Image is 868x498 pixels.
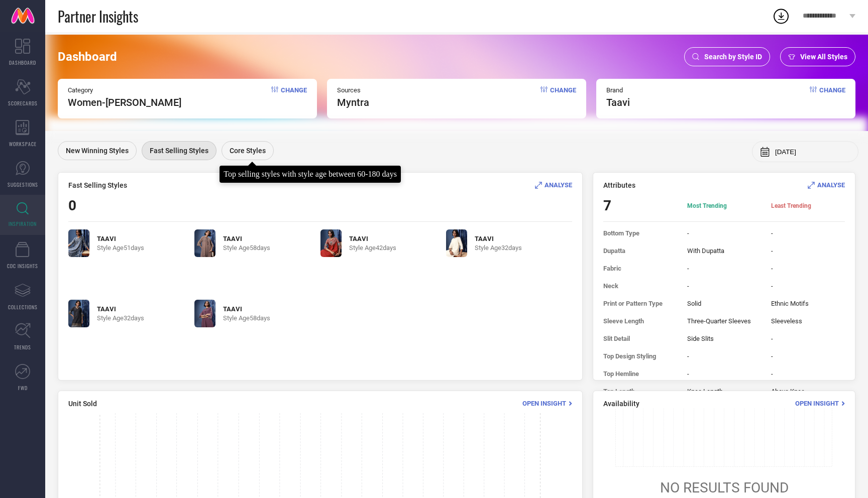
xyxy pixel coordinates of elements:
span: Side Slits [687,335,761,342]
span: - [687,352,761,360]
span: Top Hemline [603,370,677,378]
div: Open Insight [522,399,572,408]
span: COLLECTIONS [8,303,38,311]
span: Availability [603,400,639,408]
span: TAAVI [349,235,396,242]
span: Unit Sold [68,400,97,408]
span: DASHBOARD [9,59,36,66]
span: Dashboard [58,50,117,64]
span: Neck [603,282,677,290]
span: Search by Style ID [704,53,762,61]
span: TAAVI [475,235,522,242]
span: SCORECARDS [8,99,38,107]
input: Select month [775,148,850,156]
span: Attributes [603,181,635,189]
span: Sleeve Length [603,317,677,325]
span: - [771,335,845,342]
span: Top Design Styling [603,352,677,360]
span: Least Trending [771,202,845,210]
span: - [687,370,761,378]
span: With Dupatta [687,247,761,255]
span: Above Knee [771,388,845,395]
span: FWD [18,384,28,392]
span: TRENDS [14,343,31,351]
span: Partner Insights [58,6,138,27]
img: 3133991e-e0ed-4e5d-97df-db2cac99482f1753342743689-Taavi-Women-Kurta-Sets-6861753342743049-1.jpg [194,300,215,327]
span: - [771,370,845,378]
span: Brand [606,86,630,94]
div: Top selling styles with style age between 60-180 days [224,170,397,179]
span: Style Age 42 days [349,244,396,252]
span: Sleeveless [771,317,845,325]
div: Analyse [808,180,845,190]
span: taavi [606,96,630,108]
span: Category [68,86,181,94]
span: INSPIRATION [9,220,37,227]
span: ANALYSE [545,181,572,189]
span: Core Styles [230,147,266,155]
span: Three-Quarter Sleeves [687,317,761,325]
span: Open Insight [522,400,566,407]
span: Style Age 32 days [97,314,144,322]
span: Style Age 51 days [97,244,144,252]
span: Slit Detail [603,335,677,342]
span: TAAVI [97,235,144,242]
span: Style Age 58 days [223,244,270,252]
div: Analyse [535,180,572,190]
span: ANALYSE [817,181,845,189]
span: Fabric [603,265,677,272]
span: - [771,282,845,290]
span: Style Age 32 days [475,244,522,252]
div: Open download list [772,7,790,25]
span: - [771,265,845,272]
img: 0b923780-98f5-487d-aa18-cc8894d2a1711751970053180-Taavi-Women-Kurta-Sets-7761751970052530-1.jpg [68,229,89,257]
span: NO RESULTS FOUND [660,479,789,496]
span: - [771,229,845,237]
span: Sources [337,86,369,94]
span: Most Trending [687,202,761,210]
span: Women-[PERSON_NAME] [68,96,181,108]
span: New Winning Styles [66,147,129,155]
span: - [771,247,845,255]
img: de94b69a-5629-42cc-a064-5beecdaaf9fe1753422682512-Taavi-Women-Kurta-Sets-7221753422681978-1.jpg [194,229,215,257]
span: Solid [687,300,761,307]
span: - [687,229,761,237]
span: Change [281,86,307,108]
span: WORKSPACE [9,140,37,148]
span: 0 [68,197,76,214]
div: Open Insight [795,399,845,408]
span: - [687,282,761,290]
span: - [687,265,761,272]
span: myntra [337,96,369,108]
span: Fast Selling Styles [68,181,127,189]
span: Open Insight [795,400,839,407]
img: 0Tr9ygn0_59ab7707280345968739326562d51b3e.jpg [446,229,467,257]
span: 7 [603,197,677,214]
span: SUGGESTIONS [8,181,38,188]
span: Change [819,86,845,108]
span: TAAVI [223,235,270,242]
span: Bottom Type [603,229,677,237]
img: xtdMsMPR_e1f96b5587574ff1bf152c6b7d4008b0.jpg [320,229,342,257]
span: Change [550,86,576,108]
span: Fast Selling Styles [150,147,208,155]
img: vCSK0BQr_14d500feb57a4030bb44443c17040a03.jpg [68,300,89,327]
span: Style Age 58 days [223,314,270,322]
span: Knee Length [687,388,761,395]
span: Print or Pattern Type [603,300,677,307]
span: TAAVI [97,305,144,313]
span: - [771,352,845,360]
span: CDC INSIGHTS [7,262,38,270]
span: Top Length [603,388,677,395]
span: View All Styles [800,53,847,61]
span: Ethnic Motifs [771,300,845,307]
span: Dupatta [603,247,677,255]
span: TAAVI [223,305,270,313]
